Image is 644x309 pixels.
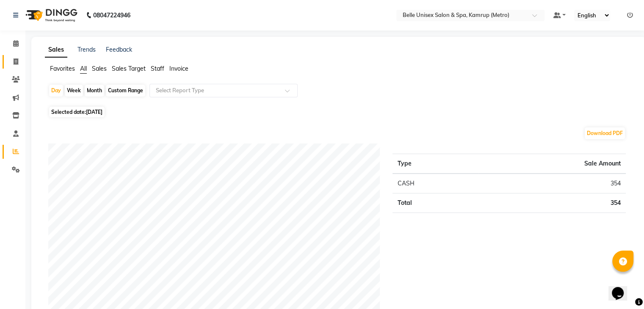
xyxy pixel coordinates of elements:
td: CASH [392,174,478,193]
td: 354 [478,174,626,193]
div: Month [85,85,104,97]
b: 08047224946 [93,3,130,27]
th: Type [392,154,478,174]
div: Custom Range [106,85,145,97]
span: Selected date: [49,107,105,117]
span: Sales [92,65,107,72]
td: Total [392,193,478,213]
div: Week [65,85,83,97]
a: Trends [77,46,96,53]
span: [DATE] [86,109,102,115]
a: Sales [45,42,67,58]
img: logo [22,3,80,27]
iframe: chat widget [608,275,636,301]
div: Day [49,85,63,97]
td: 354 [478,193,626,213]
th: Sale Amount [478,154,626,174]
button: Download PDF [585,127,625,139]
a: Feedback [106,46,132,53]
span: Invoice [169,65,188,72]
span: Favorites [50,65,75,72]
span: Staff [151,65,164,72]
span: Sales Target [112,65,146,72]
span: All [80,65,87,72]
